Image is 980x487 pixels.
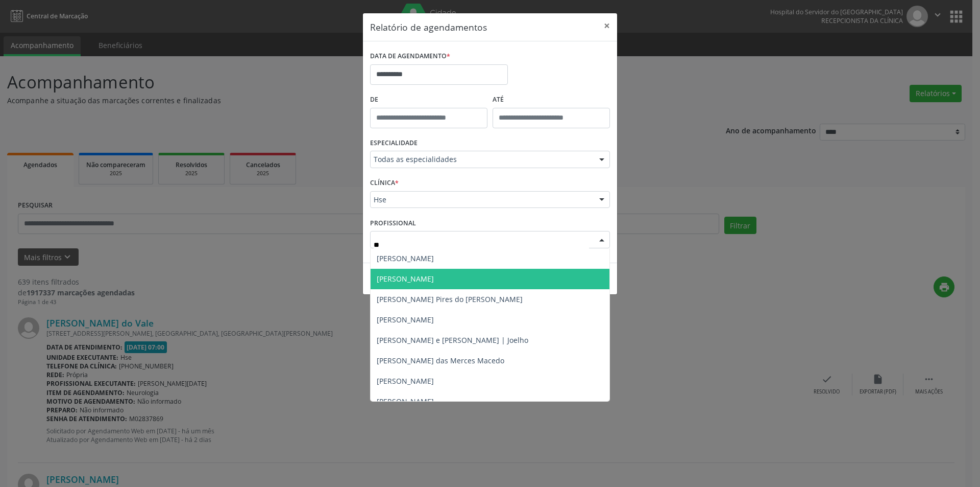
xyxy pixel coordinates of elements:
[377,253,434,263] span: [PERSON_NAME]
[370,175,399,191] label: CLÍNICA
[377,274,434,284] span: [PERSON_NAME]
[370,20,487,34] h5: Relatório de agendamentos
[377,335,528,345] span: [PERSON_NAME] e [PERSON_NAME] | Joelho
[377,397,434,406] span: [PERSON_NAME]
[370,92,487,108] label: De
[374,154,589,165] span: Todas as especialidades
[377,294,523,304] span: [PERSON_NAME] Pires do [PERSON_NAME]
[370,215,416,231] label: PROFISSIONAL
[374,195,589,205] span: Hse
[377,356,504,365] span: [PERSON_NAME] das Merces Macedo
[370,49,450,64] label: DATA DE AGENDAMENTO
[377,376,434,386] span: [PERSON_NAME]
[493,92,610,108] label: ATÉ
[377,315,434,324] span: [PERSON_NAME]
[370,135,418,151] label: ESPECIALIDADE
[597,13,617,38] button: Close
